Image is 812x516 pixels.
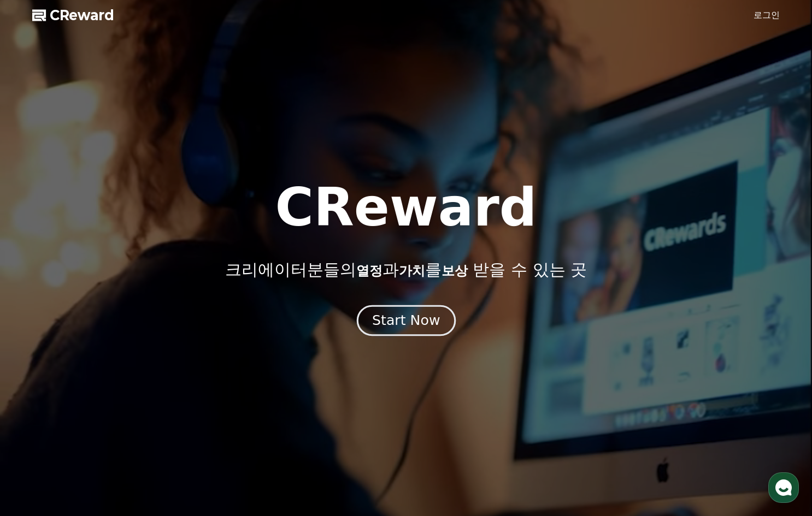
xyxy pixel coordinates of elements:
[275,181,537,234] h1: CReward
[359,317,454,327] a: Start Now
[32,7,114,24] a: CReward
[100,363,113,372] span: 대화
[225,260,587,280] p: 크리에이터분들의 과 를 받을 수 있는 곳
[356,305,455,336] button: Start Now
[34,363,41,371] span: 홈
[372,311,440,330] div: Start Now
[72,346,141,373] a: 대화
[3,346,72,373] a: 홈
[754,9,780,22] a: 로그인
[141,346,210,373] a: 설정
[399,263,425,278] span: 가치
[356,263,383,278] span: 열정
[50,7,114,24] span: CReward
[442,263,468,278] span: 보상
[169,363,182,371] span: 설정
